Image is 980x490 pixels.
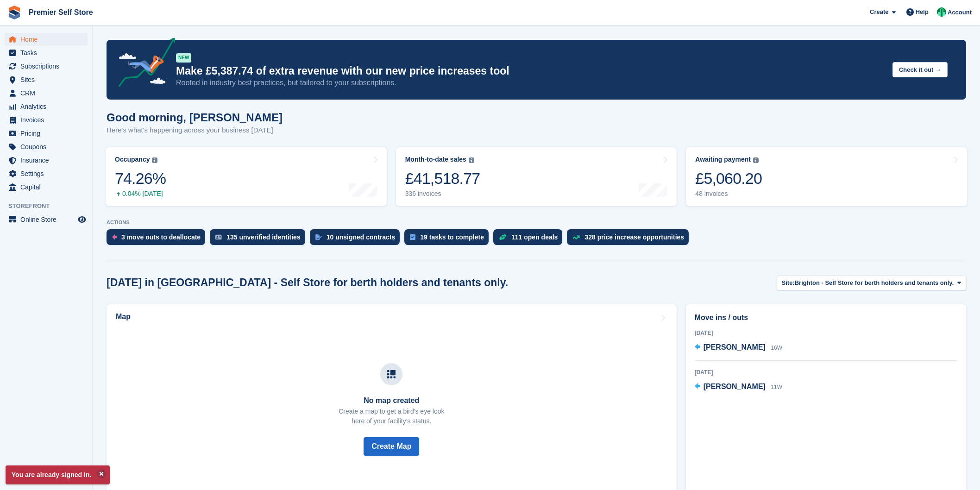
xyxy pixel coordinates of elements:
span: 11W [771,384,782,390]
img: icon-info-grey-7440780725fd019a000dd9b08b2336e03edf1995a4989e88bcd33f0948082b44.svg [152,157,157,163]
span: Online Store [20,213,76,226]
p: Create a map to get a bird's eye look here of your facility's status. [339,407,444,426]
div: 3 move outs to deallocate [121,233,201,241]
img: task-75834270c22a3079a89374b754ae025e5fb1db73e45f91037f5363f120a921f8.svg [410,234,415,240]
a: menu [5,87,88,100]
a: menu [5,181,88,194]
span: Tasks [20,46,76,59]
img: contract_signature_icon-13c848040528278c33f63329250d36e43548de30e8caae1d1a13099fd9432cc5.svg [315,234,322,240]
a: Premier Self Store [25,5,97,20]
a: menu [5,46,88,59]
div: Occupancy [115,156,150,163]
span: Brighton - Self Store for berth holders and tenants only. [795,278,954,288]
h3: No map created [339,396,444,405]
a: 328 price increase opportunities [567,229,693,250]
img: icon-info-grey-7440780725fd019a000dd9b08b2336e03edf1995a4989e88bcd33f0948082b44.svg [753,157,759,163]
div: [DATE] [695,368,957,377]
div: £41,518.77 [405,169,480,188]
a: menu [5,127,88,140]
img: map-icn-33ee37083ee616e46c38cad1a60f524a97daa1e2b2c8c0bc3eb3415660979fc1.svg [387,370,396,378]
span: Storefront [8,201,92,211]
a: 19 tasks to complete [404,229,493,250]
h2: Map [116,313,131,321]
a: Occupancy 74.26% 0.04% [DATE] [106,147,387,206]
span: Help [916,7,929,17]
img: price_increase_opportunities-93ffe204e8149a01c8c9dc8f82e8f89637d9d84a8eef4429ea346261dce0b2c0.svg [572,235,580,239]
div: Awaiting payment [695,156,751,163]
p: Rooted in industry best practices, but tailored to your subscriptions. [176,78,885,88]
span: Pricing [20,127,76,140]
button: Site: Brighton - Self Store for berth holders and tenants only. [777,275,966,290]
button: Check it out → [892,62,948,77]
img: deal-1b604bf984904fb50ccaf53a9ad4b4a5d6e5aea283cecdc64d6e3604feb123c2.svg [499,234,507,240]
p: You are already signed in. [6,465,110,484]
div: £5,060.20 [695,169,762,188]
div: NEW [176,53,191,63]
a: Awaiting payment £5,060.20 48 invoices [686,147,967,206]
p: Make £5,387.74 of extra revenue with our new price increases tool [176,64,885,78]
a: 111 open deals [493,229,567,250]
button: Create Map [364,437,419,456]
img: verify_identity-adf6edd0f0f0b5bbfe63781bf79b02c33cf7c696d77639b501bdc392416b5a36.svg [215,234,222,240]
span: Coupons [20,140,76,153]
a: menu [5,60,88,73]
a: Month-to-date sales £41,518.77 336 invoices [396,147,677,206]
a: menu [5,73,88,86]
div: 74.26% [115,169,166,188]
a: [PERSON_NAME] 11W [695,381,782,393]
a: 10 unsigned contracts [310,229,405,250]
a: Preview store [76,214,88,225]
span: [PERSON_NAME] [704,383,766,390]
img: stora-icon-8386f47178a22dfd0bd8f6a31ec36ba5ce8667c1dd55bd0f319d3a0aa187defe.svg [7,6,21,19]
span: Insurance [20,154,76,167]
img: price-adjustments-announcement-icon-8257ccfd72463d97f412b2fc003d46551f7dbcb40ab6d574587a9cd5c0d94... [111,38,176,90]
div: 328 price increase opportunities [584,233,684,241]
a: [PERSON_NAME] 16W [695,342,782,354]
h2: Move ins / outs [695,312,957,323]
div: Month-to-date sales [405,156,466,163]
a: menu [5,33,88,46]
div: 19 tasks to complete [420,233,484,241]
p: Here's what's happening across your business [DATE] [107,125,283,136]
span: Site: [782,278,795,288]
span: CRM [20,87,76,100]
span: 16W [771,345,782,351]
a: menu [5,113,88,126]
a: 135 unverified identities [210,229,310,250]
div: [DATE] [695,329,957,337]
div: 0.04% [DATE] [115,190,166,198]
a: menu [5,213,88,226]
a: menu [5,140,88,153]
span: Create [870,7,888,17]
span: Subscriptions [20,60,76,73]
div: 111 open deals [511,233,558,241]
div: 336 invoices [405,190,480,198]
a: menu [5,154,88,167]
img: icon-info-grey-7440780725fd019a000dd9b08b2336e03edf1995a4989e88bcd33f0948082b44.svg [469,157,474,163]
img: Peter Pring [937,7,946,17]
a: menu [5,100,88,113]
span: [PERSON_NAME] [704,343,766,351]
span: Invoices [20,113,76,126]
div: 135 unverified identities [226,233,301,241]
p: ACTIONS [107,220,966,226]
span: Home [20,33,76,46]
span: Account [948,8,972,17]
img: move_outs_to_deallocate_icon-f764333ba52eb49d3ac5e1228854f67142a1ed5810a6f6cc68b1a99e826820c5.svg [112,234,117,240]
span: Sites [20,73,76,86]
span: Settings [20,167,76,180]
div: 10 unsigned contracts [327,233,396,241]
h2: [DATE] in [GEOGRAPHIC_DATA] - Self Store for berth holders and tenants only. [107,276,508,289]
span: Analytics [20,100,76,113]
a: 3 move outs to deallocate [107,229,210,250]
a: menu [5,167,88,180]
span: Capital [20,181,76,194]
h1: Good morning, [PERSON_NAME] [107,111,283,124]
div: 48 invoices [695,190,762,198]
